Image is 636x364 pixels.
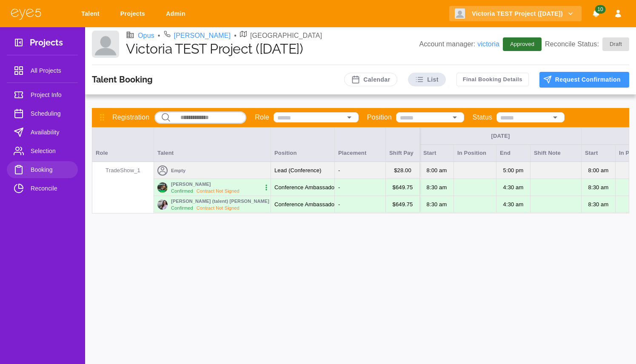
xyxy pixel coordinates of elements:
a: Reconcile [7,180,78,197]
h3: Projects [30,37,63,51]
div: Shift Note [530,145,582,162]
p: TradeShow_1 [92,166,154,174]
p: Account manager: [419,39,499,49]
p: - [338,183,340,192]
h1: Victoria TEST Project ([DATE]) [126,41,419,57]
p: Reconcile Status: [545,37,629,51]
div: Start [582,145,616,162]
span: Project Info [31,90,71,100]
p: Status [473,112,492,122]
p: 4:30 AM [497,199,530,210]
button: List [408,73,446,86]
p: $ 28.00 [394,166,411,175]
button: Open [549,111,561,123]
img: Client logo [455,9,465,19]
a: Booking [7,161,78,178]
a: Admin [160,6,194,22]
span: Reconcile [31,183,71,193]
img: 0fa0f230-09d7-11f0-9cac-2be69bdfcf08 [157,199,168,210]
p: 8:30 AM [582,182,615,193]
span: All Projects [31,65,71,76]
p: $ 649.75 [393,200,413,209]
img: eye5 [10,8,42,20]
img: Client logo [92,31,119,58]
p: Contract Not Signed [197,205,240,212]
p: Confirmed [171,205,193,212]
span: Booking [31,165,71,175]
p: 8:30 AM [420,182,453,193]
button: Notifications [588,6,604,22]
div: Talent [154,128,271,162]
p: 5:00 PM [497,165,530,176]
div: Start [420,145,454,162]
button: Request Confirmation [539,72,629,88]
p: - [338,200,340,209]
p: [PERSON_NAME] (talent) [PERSON_NAME] [171,197,269,205]
p: Registration [112,112,149,122]
p: 8:30 AM [420,199,453,210]
a: Scheduling [7,105,78,122]
button: Victoria TEST Project ([DATE]) [449,6,582,22]
p: [PERSON_NAME] [171,180,240,188]
li: • [158,31,160,41]
a: Opus [138,31,154,41]
li: • [234,31,237,41]
a: [PERSON_NAME] [174,31,231,41]
p: Role [255,112,269,122]
span: Draft [605,40,627,48]
h3: Talent Booking [92,74,153,85]
p: Position [367,112,392,122]
p: 8:30 AM [582,199,615,210]
p: $ 649.75 [393,183,413,192]
p: 8:00 AM [420,165,453,176]
a: Project Info [7,86,78,103]
p: 4:30 AM [497,182,530,193]
img: 086f1c50-095e-11ef-9815-3f266e522641 [157,182,168,193]
button: Final Booking Details [456,73,529,86]
span: Approved [505,40,539,48]
div: Placement [335,128,386,162]
a: victoria [477,40,499,48]
div: Position [271,128,335,162]
div: In Position [454,145,496,162]
div: [DATE] [423,132,578,140]
a: Talent [76,6,108,22]
div: Shift Pay [386,128,420,162]
span: 10 [595,5,605,14]
p: 8:00 AM [582,165,615,176]
p: [GEOGRAPHIC_DATA] [250,31,322,41]
div: End [496,145,530,162]
button: Calendar [344,73,397,86]
span: Availability [31,127,71,137]
p: Empty [171,167,185,174]
a: Selection [7,142,78,159]
p: Conference Ambassador [274,200,337,209]
p: Conference Ambassador [274,183,337,192]
a: Availability [7,124,78,141]
p: Lead (Conference) [274,166,321,175]
div: Role [92,128,154,162]
span: Scheduling [31,108,71,119]
p: - [338,166,340,175]
a: Projects [115,6,154,22]
p: Confirmed [171,188,193,195]
span: Selection [31,146,71,156]
button: Open [343,111,355,123]
p: Contract Not Signed [197,188,240,195]
a: All Projects [7,62,78,79]
button: Open [449,111,461,123]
